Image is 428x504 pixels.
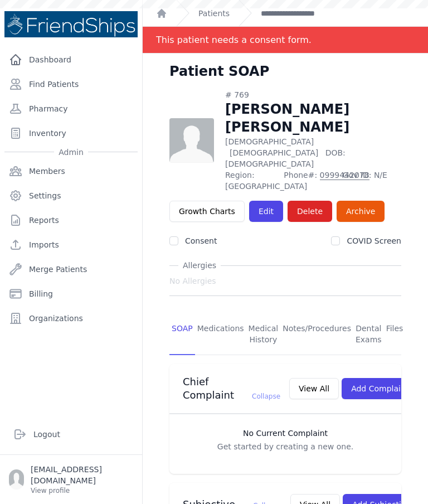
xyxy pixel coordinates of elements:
a: SOAP [169,314,195,355]
button: View All [289,378,339,399]
a: Organizations [4,307,138,329]
h1: Patient SOAP [169,62,269,80]
span: Gov ID: N/E [343,169,401,192]
label: COVID Screen [347,236,401,245]
nav: Tabs [169,314,401,355]
a: Settings [4,185,138,207]
a: Dental Exams [353,314,384,355]
a: Patients [198,8,230,19]
h3: Chief Complaint [183,375,280,402]
span: [DEMOGRAPHIC_DATA] [230,148,318,157]
a: [EMAIL_ADDRESS][DOMAIN_NAME] View profile [9,464,133,495]
a: Medications [195,314,246,355]
div: # 769 [225,89,401,100]
a: Pharmacy [4,98,138,120]
a: Notes/Procedures [280,314,353,355]
span: No Allergies [169,275,216,287]
a: Edit [249,201,283,222]
a: Merge Patients [4,258,138,280]
p: [EMAIL_ADDRESS][DOMAIN_NAME] [31,464,133,486]
a: Archive [337,201,385,222]
a: Logout [9,423,133,445]
a: Members [4,160,138,182]
a: Imports [4,234,138,256]
p: Get started by creating a new one. [181,441,390,452]
button: Delete [288,201,332,222]
button: Add Complaint [342,378,418,399]
a: Reports [4,209,138,231]
img: person-242608b1a05df3501eefc295dc1bc67a.jpg [169,118,214,163]
img: Medical Missions EMR [4,11,138,37]
span: Admin [54,147,88,158]
a: Inventory [4,122,138,144]
a: Growth Charts [169,201,245,222]
span: Collapse [252,392,280,400]
label: Consent [185,236,217,245]
a: Billing [4,283,138,305]
a: Find Patients [4,73,138,95]
h3: No Current Complaint [181,428,390,439]
span: Phone#: [284,169,335,192]
a: Dashboard [4,49,138,71]
p: [DEMOGRAPHIC_DATA] [225,136,401,169]
span: Allergies [178,260,221,271]
div: Notification [143,27,428,54]
div: This patient needs a consent form. [156,27,312,53]
a: Medical History [246,314,281,355]
h1: [PERSON_NAME] [PERSON_NAME] [225,100,401,136]
p: View profile [31,486,133,495]
a: Files [384,314,406,355]
span: Region: [GEOGRAPHIC_DATA] [225,169,277,192]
